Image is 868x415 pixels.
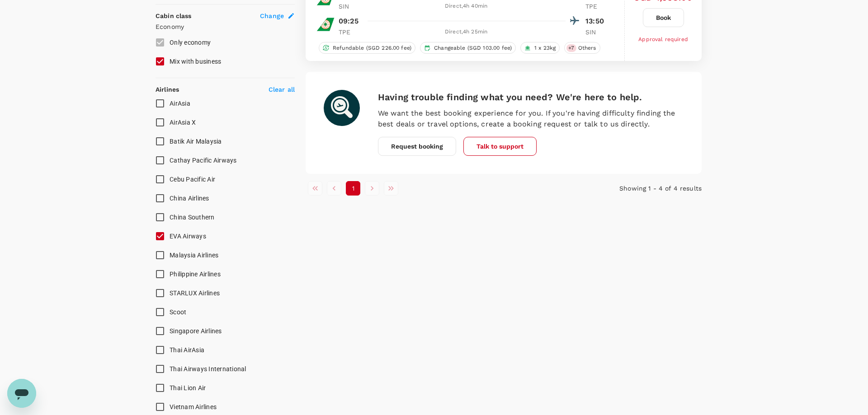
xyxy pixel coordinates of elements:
span: China Southern [170,214,215,221]
strong: Airlines [156,86,179,93]
p: 13:50 [585,16,608,27]
button: Book [643,8,684,27]
div: +7Others [564,42,600,54]
div: Changeable (SGD 103.00 fee) [420,42,516,54]
span: Approval required [638,36,688,42]
div: Direct , 4h 25min [367,28,566,37]
div: Refundable (SGD 226.00 fee) [319,42,415,54]
span: Cebu Pacific Air [170,176,215,183]
span: China Airlines [170,195,209,202]
button: Talk to support [463,137,537,156]
span: AirAsia X [170,119,196,126]
p: SIN [585,28,608,37]
img: BR [316,15,335,33]
span: AirAsia [170,100,190,107]
p: SIN [339,2,361,11]
span: 1 x 23kg [531,44,559,52]
p: TPE [339,28,361,37]
p: Economy [156,22,295,31]
button: page 1 [346,181,360,196]
span: Thai Lion Air [170,384,206,392]
h6: Having trouble finding what you need? We're here to help. [378,90,684,104]
p: 09:25 [339,16,359,27]
p: TPE [585,2,608,11]
p: Clear all [269,85,295,94]
nav: pagination navigation [306,181,570,196]
iframe: Schaltfläche zum Öffnen des Messaging-Fensters [7,379,36,408]
p: Showing 1 - 4 of 4 results [570,184,702,193]
span: Change [260,11,284,20]
div: 1 x 23kg [520,42,560,54]
span: Mix with business [170,58,221,65]
span: Singapore Airlines [170,327,222,335]
span: Refundable (SGD 226.00 fee) [329,44,415,52]
span: Thai Airways International [170,365,246,373]
span: Cathay Pacific Airways [170,157,237,164]
span: Thai AirAsia [170,346,204,354]
span: Only economy [170,39,211,46]
p: We want the best booking experience for you. If you're having difficulty finding the best deals o... [378,108,684,130]
button: Request booking [378,137,456,156]
span: Philippine Airlines [170,270,221,278]
span: Scoot [170,308,186,316]
span: EVA Airways [170,233,206,240]
div: Direct , 4h 40min [367,2,566,11]
span: Vietnam Airlines [170,403,217,410]
span: Batik Air Malaysia [170,138,222,145]
span: + 7 [566,44,576,52]
span: STARLUX Airlines [170,289,220,297]
strong: Cabin class [156,12,192,19]
span: Changeable (SGD 103.00 fee) [430,44,515,52]
span: Malaysia Airlines [170,252,218,259]
span: Others [575,44,600,52]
